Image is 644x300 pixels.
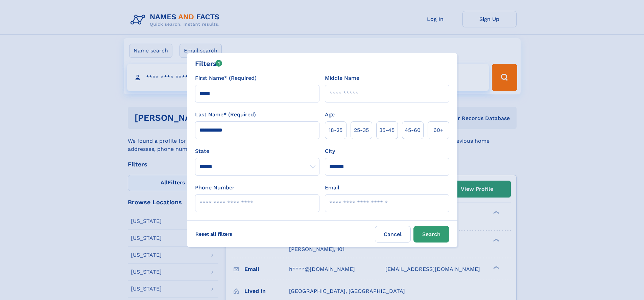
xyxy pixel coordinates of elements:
span: 18‑25 [329,126,342,134]
span: 35‑45 [379,126,395,134]
label: Age [325,111,335,119]
div: Filters [195,59,222,69]
label: State [195,147,319,155]
span: 25‑35 [354,126,369,134]
label: City [325,147,335,155]
span: 45‑60 [405,126,421,134]
span: 60+ [433,126,444,134]
label: Cancel [375,226,411,243]
label: First Name* (Required) [195,74,257,82]
label: Reset all filters [191,226,237,242]
label: Middle Name [325,74,359,82]
label: Email [325,184,339,192]
label: Last Name* (Required) [195,111,256,119]
label: Phone Number [195,184,235,192]
button: Search [413,226,449,243]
